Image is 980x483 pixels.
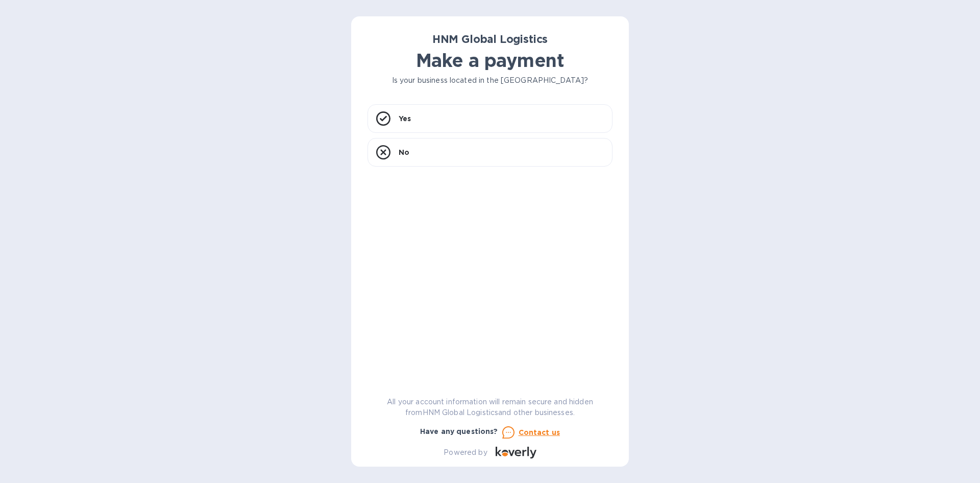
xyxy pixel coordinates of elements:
h1: Make a payment [367,50,612,71]
p: All your account information will remain secure and hidden from HNM Global Logistics and other bu... [367,397,612,418]
b: HNM Global Logistics [432,33,548,45]
p: Yes [399,113,411,124]
p: No [399,147,409,157]
u: Contact us [519,428,560,436]
p: Is your business located in the [GEOGRAPHIC_DATA]? [367,75,612,86]
p: Powered by [444,447,487,458]
b: Have any questions? [420,427,498,435]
